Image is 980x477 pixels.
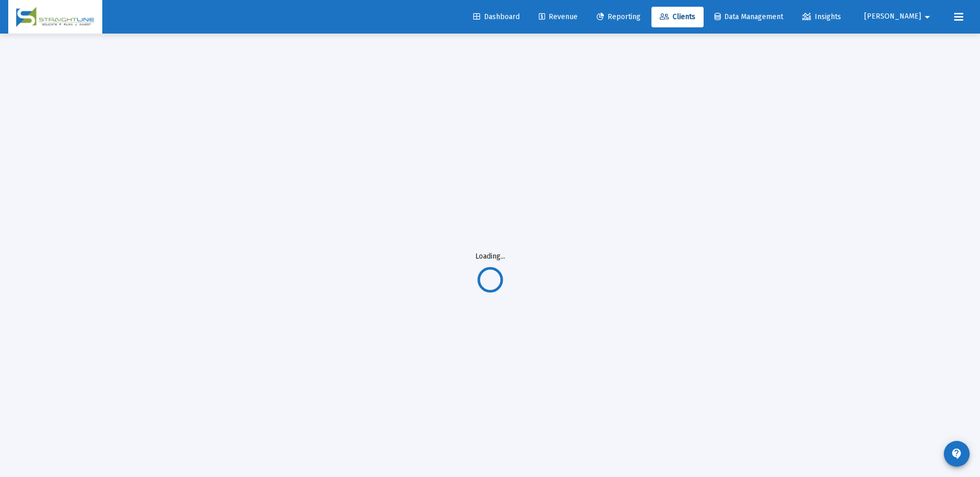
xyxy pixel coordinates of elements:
[921,7,934,27] mat-icon: arrow_drop_down
[539,12,578,21] span: Revenue
[651,7,704,27] a: Clients
[597,12,641,21] span: Reporting
[706,7,791,27] a: Data Management
[660,12,695,21] span: Clients
[473,12,520,21] span: Dashboard
[802,12,841,21] span: Insights
[794,7,849,27] a: Insights
[864,12,921,21] span: [PERSON_NAME]
[531,7,586,27] a: Revenue
[951,448,963,460] mat-icon: contact_support
[588,7,649,27] a: Reporting
[465,7,528,27] a: Dashboard
[16,7,95,27] img: Dashboard
[852,6,946,27] button: [PERSON_NAME]
[714,12,783,21] span: Data Management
